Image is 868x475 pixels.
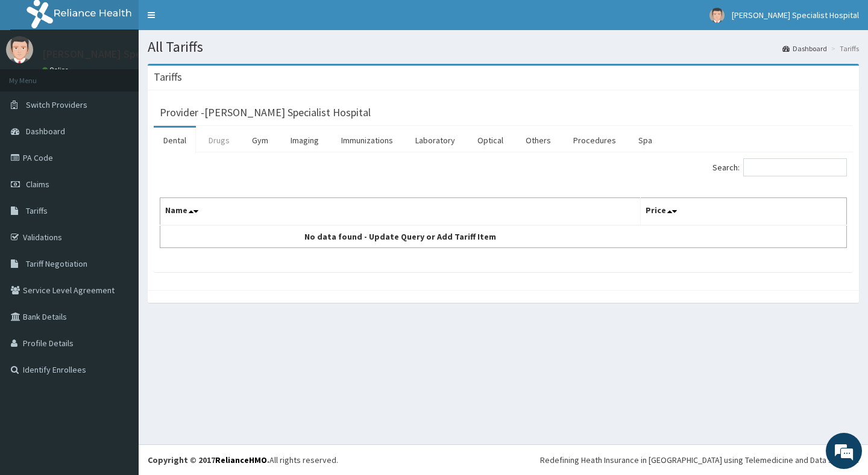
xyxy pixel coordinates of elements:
a: Others [516,128,561,153]
a: Dashboard [782,43,827,54]
h3: Tariffs [154,72,182,82]
td: No data found - Update Query or Add Tariff Item [160,225,641,248]
a: Gym [242,128,278,153]
h1: All Tariffs [148,39,859,55]
a: Spa [629,128,662,153]
th: Price [641,198,847,226]
a: RelianceHMO [215,455,267,465]
span: Claims [26,179,49,190]
a: Drugs [199,128,239,153]
a: Dental [154,128,196,153]
div: Redefining Heath Insurance in [GEOGRAPHIC_DATA] using Telemedicine and Data Science! [540,454,859,466]
span: Switch Providers [26,99,87,110]
span: Dashboard [26,126,65,137]
a: Procedures [564,128,626,153]
img: User Image [709,8,725,23]
label: Search: [712,158,847,176]
th: Name [160,198,641,226]
span: [PERSON_NAME] Specialist Hospital [732,10,859,20]
span: Tariffs [26,205,48,216]
span: Tariff Negotiation [26,258,87,269]
li: Tariffs [828,43,859,54]
strong: Copyright © 2017 . [148,455,269,465]
footer: All rights reserved. [139,444,868,475]
a: Immunizations [332,128,403,153]
input: Search: [743,158,847,176]
a: Laboratory [406,128,465,153]
img: User Image [6,36,33,63]
h3: Provider - [PERSON_NAME] Specialist Hospital [160,107,371,118]
a: Imaging [281,128,329,153]
a: Online [42,66,71,74]
p: [PERSON_NAME] Specialist Hospital [42,49,212,60]
a: Optical [468,128,513,153]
